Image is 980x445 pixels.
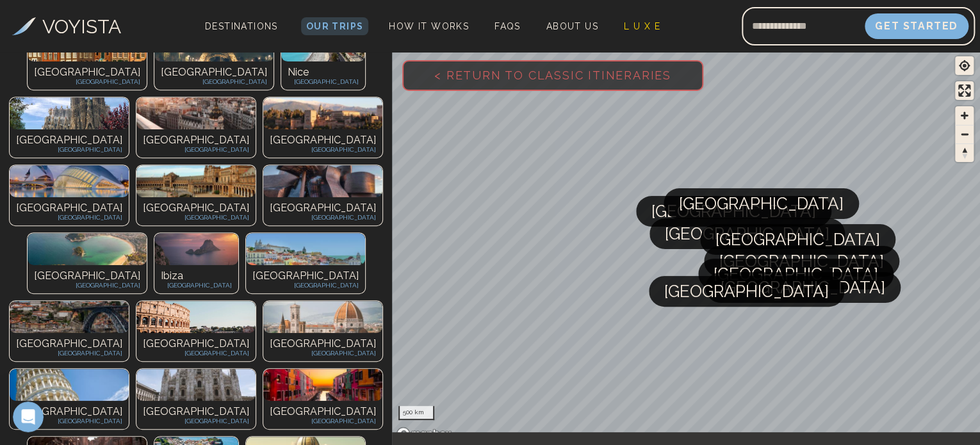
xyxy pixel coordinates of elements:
[34,280,140,290] p: [GEOGRAPHIC_DATA]
[16,416,122,426] p: [GEOGRAPHIC_DATA]
[955,144,974,162] span: Reset bearing to north
[16,133,122,148] p: [GEOGRAPHIC_DATA]
[715,224,880,255] span: [GEOGRAPHIC_DATA]
[136,165,256,197] img: Photo of undefined
[252,280,359,290] p: [GEOGRAPHIC_DATA]
[13,401,44,432] iframe: Intercom live chat
[200,16,283,54] span: Destinations
[161,65,267,80] p: [GEOGRAPHIC_DATA]
[34,77,140,86] p: [GEOGRAPHIC_DATA]
[624,21,660,31] span: L U X E
[143,348,249,358] p: [GEOGRAPHIC_DATA]
[270,404,376,419] p: [GEOGRAPHIC_DATA]
[143,145,249,154] p: [GEOGRAPHIC_DATA]
[263,301,382,333] img: Photo of undefined
[714,259,878,289] span: [GEOGRAPHIC_DATA]
[955,143,974,162] button: Reset bearing to north
[161,268,232,284] p: Ibiza
[288,77,359,86] p: [GEOGRAPHIC_DATA]
[270,416,376,426] p: [GEOGRAPHIC_DATA]
[161,280,232,290] p: [GEOGRAPHIC_DATA]
[288,65,359,80] p: Nice
[651,196,816,227] span: [GEOGRAPHIC_DATA]
[10,165,129,197] img: Photo of undefined
[721,272,885,303] span: [GEOGRAPHIC_DATA]
[664,276,829,307] span: [GEOGRAPHIC_DATA]
[489,17,526,35] a: FAQs
[42,12,121,41] h3: VOYISTA
[270,348,376,358] p: [GEOGRAPHIC_DATA]
[16,213,122,222] p: [GEOGRAPHIC_DATA]
[955,81,974,100] button: Enter fullscreen
[270,145,376,154] p: [GEOGRAPHIC_DATA]
[955,106,974,125] button: Zoom in
[143,416,249,426] p: [GEOGRAPHIC_DATA]
[12,12,121,41] a: VOYISTA
[392,50,980,445] canvas: Map
[270,133,376,148] p: [GEOGRAPHIC_DATA]
[402,60,703,91] button: < Return to Classic Itineraries
[389,21,469,31] span: How It Works
[154,233,238,265] img: Photo of undefined
[270,200,376,216] p: [GEOGRAPHIC_DATA]
[161,77,267,86] p: [GEOGRAPHIC_DATA]
[665,218,829,249] span: [GEOGRAPHIC_DATA]
[263,165,382,197] img: Photo of undefined
[136,97,256,129] img: Photo of undefined
[34,268,140,284] p: [GEOGRAPHIC_DATA]
[16,145,122,154] p: [GEOGRAPHIC_DATA]
[246,233,365,265] img: Photo of undefined
[719,246,884,277] span: [GEOGRAPHIC_DATA]
[34,65,140,80] p: [GEOGRAPHIC_DATA]
[270,213,376,222] p: [GEOGRAPHIC_DATA]
[546,21,598,31] span: About Us
[143,336,249,352] p: [GEOGRAPHIC_DATA]
[306,21,364,31] span: Our Trips
[10,301,129,333] img: Photo of undefined
[263,97,382,129] img: Photo of undefined
[136,369,256,401] img: Photo of undefined
[398,406,434,420] div: 500 km
[136,301,256,333] img: Photo of undefined
[263,369,382,401] img: Photo of undefined
[10,97,129,129] img: Photo of undefined
[16,200,122,216] p: [GEOGRAPHIC_DATA]
[16,404,122,419] p: [GEOGRAPHIC_DATA]
[301,17,369,35] a: Our Trips
[143,133,249,148] p: [GEOGRAPHIC_DATA]
[494,21,521,31] span: FAQs
[865,13,968,39] button: Get Started
[955,125,974,143] span: Zoom out
[270,336,376,352] p: [GEOGRAPHIC_DATA]
[252,268,359,284] p: [GEOGRAPHIC_DATA]
[143,213,249,222] p: [GEOGRAPHIC_DATA]
[28,233,147,265] img: Photo of undefined
[955,56,974,75] button: Find my location
[541,17,603,35] a: About Us
[742,11,865,42] input: Email address
[16,348,122,358] p: [GEOGRAPHIC_DATA]
[384,17,474,35] a: How It Works
[955,125,974,143] button: Zoom out
[10,369,129,401] img: Photo of undefined
[619,17,666,35] a: L U X E
[143,404,249,419] p: [GEOGRAPHIC_DATA]
[679,188,844,219] span: [GEOGRAPHIC_DATA]
[12,17,36,35] img: Voyista Logo
[396,426,452,441] a: Mapbox homepage
[16,336,122,352] p: [GEOGRAPHIC_DATA]
[414,48,692,102] span: < Return to Classic Itineraries
[143,200,249,216] p: [GEOGRAPHIC_DATA]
